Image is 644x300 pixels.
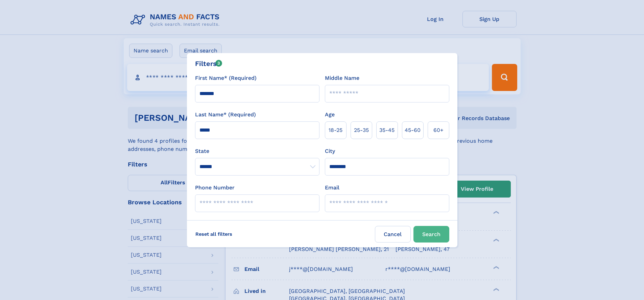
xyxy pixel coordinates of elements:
label: Reset all filters [191,226,237,242]
span: 18‑25 [329,126,342,134]
label: Email [325,184,339,192]
label: Middle Name [325,74,359,82]
label: Last Name* (Required) [195,111,256,119]
label: Phone Number [195,184,235,192]
label: Age [325,111,335,119]
span: 45‑60 [405,126,421,134]
span: 60+ [433,126,444,134]
label: First Name* (Required) [195,74,257,82]
label: Cancel [375,226,411,243]
button: Search [413,226,449,243]
label: State [195,147,319,155]
span: 35‑45 [379,126,395,134]
label: City [325,147,335,155]
div: Filters [195,59,222,69]
span: 25‑35 [354,126,369,134]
